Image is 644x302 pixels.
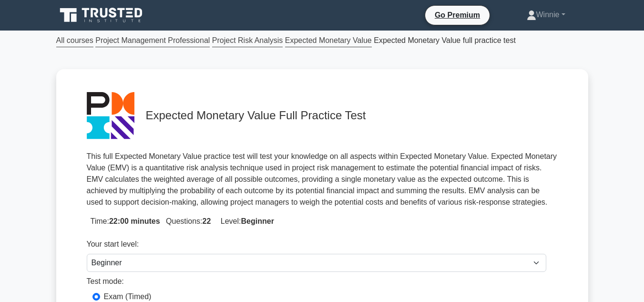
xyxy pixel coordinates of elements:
a: Winnie [504,5,588,24]
span: Level: [217,217,274,225]
a: All courses [56,34,93,47]
strong: 22 [203,217,211,225]
h4: Expected Monetary Value Full Practice Test [146,109,558,123]
div: Your start level: [87,239,546,254]
a: Expected Monetary Value [285,34,372,47]
a: Project Management Professional [95,34,210,47]
a: Project Risk Analysis [212,34,283,47]
span: Questions: [162,217,211,225]
div: Test mode: [87,276,546,291]
strong: 22:00 minutes [109,217,160,225]
p: Time: [87,216,558,227]
div: Expected Monetary Value full practice test [51,34,594,46]
a: Go Premium [429,9,486,21]
strong: Beginner [241,217,274,225]
p: This full Expected Monetary Value practice test will test your knowledge on all aspects within Ex... [87,151,558,208]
